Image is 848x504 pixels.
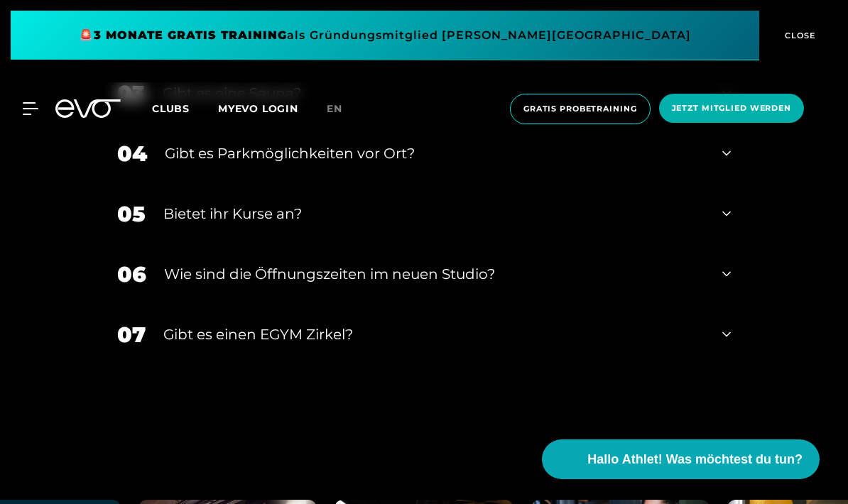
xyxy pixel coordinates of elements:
[327,102,342,115] span: en
[759,11,837,60] button: CLOSE
[587,450,803,469] span: Hallo Athlet! Was möchtest du tun?
[163,324,705,345] div: Gibt es einen EGYM Zirkel?
[672,102,791,114] span: Jetzt Mitglied werden
[117,138,147,170] div: 04
[117,258,146,290] div: 06
[165,143,705,164] div: Gibt es Parkmöglichkeiten vor Ort?
[163,203,705,224] div: Bietet ihr Kurse an?
[655,94,808,124] a: Jetzt Mitglied werden
[523,103,637,115] span: Gratis Probetraining
[542,439,820,479] button: Hallo Athlet! Was möchtest du tun?
[152,102,190,115] span: Clubs
[164,263,705,285] div: ​Wie sind die Öffnungszeiten im neuen Studio?
[117,198,146,230] div: 05
[327,101,359,117] a: en
[218,102,298,115] a: MYEVO LOGIN
[117,319,146,351] div: 07
[781,29,816,42] span: CLOSE
[506,94,655,124] a: Gratis Probetraining
[152,102,218,115] a: Clubs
